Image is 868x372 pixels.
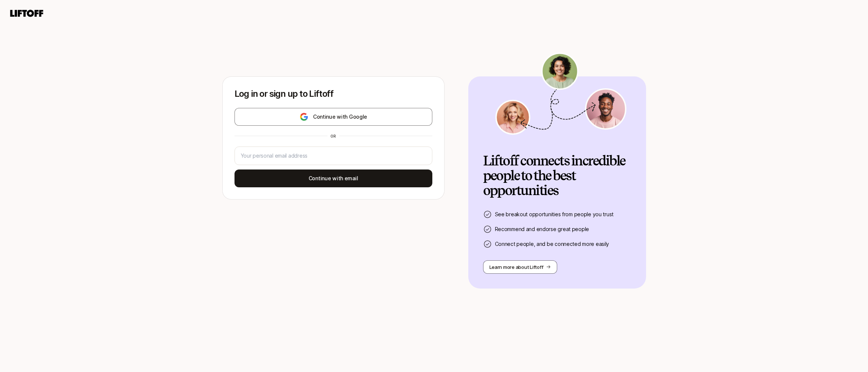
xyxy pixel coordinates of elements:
[327,133,339,139] div: or
[495,225,589,234] p: Recommend and endorse great people
[235,89,432,99] p: Log in or sign up to Liftoff
[235,169,432,187] button: Continue with email
[483,260,558,274] button: Learn more about Liftoff
[235,108,432,126] button: Continue with Google
[483,154,631,198] h2: Liftoff connects incredible people to the best opportunities
[241,151,426,160] input: Your personal email address
[299,112,309,121] img: google-logo
[495,210,614,219] p: See breakout opportunities from people you trust
[494,52,628,135] img: signup-banner
[495,240,609,248] p: Connect people, and be connected more easily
